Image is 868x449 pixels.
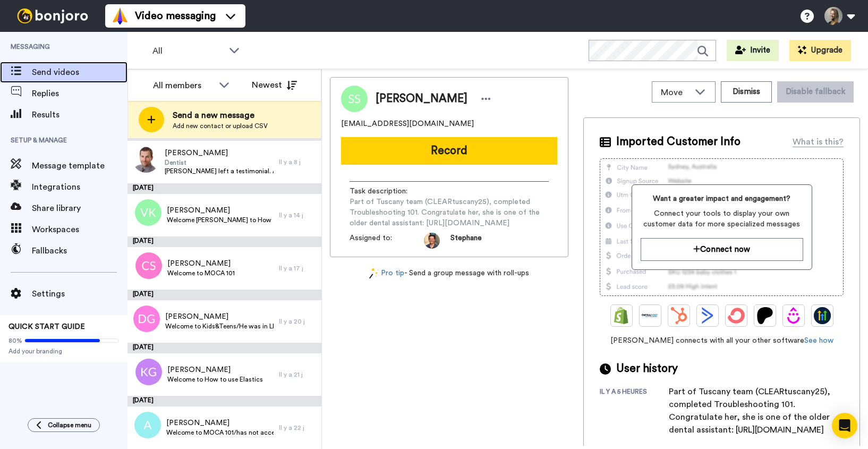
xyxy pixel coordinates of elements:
[424,233,440,249] img: da5f5293-2c7b-4288-972f-10acbc376891-1597253892.jpg
[135,359,162,385] img: kg.png
[641,238,803,261] button: Connect now
[32,223,127,236] span: Workspaces
[32,287,127,300] span: Settings
[341,118,474,129] span: [EMAIL_ADDRESS][DOMAIN_NAME]
[789,40,851,61] button: Upgrade
[133,146,159,173] img: 1b0d6aba-7954-4320-b75f-edb8495f53b2.jpg
[350,186,424,197] span: Task description :
[167,365,263,375] span: [PERSON_NAME]
[279,423,316,432] div: Il y a 22 j
[616,361,678,377] span: User history
[165,322,274,331] span: Welcome to Kids&Teens/He was in LIVE: Principes des aligneurs transparents - [GEOGRAPHIC_DATA]: N...
[369,268,404,279] a: Pro tip
[341,86,368,112] img: Image of Sheri Solley
[699,307,716,324] img: ActiveCampaign
[127,290,321,300] div: [DATE]
[28,418,100,432] button: Collapse menu
[32,108,127,121] span: Results
[341,137,557,165] button: Record
[8,347,119,355] span: Add your branding
[166,428,274,437] span: Welcome to MOCA 101/has not accessed the courses
[641,193,803,204] span: Want a greater impact and engagement?
[173,122,268,130] span: Add new contact or upload CSV
[167,205,274,216] span: [PERSON_NAME]
[279,211,316,219] div: Il y a 14 j
[127,343,321,353] div: [DATE]
[127,236,321,247] div: [DATE]
[167,216,274,224] span: Welcome [PERSON_NAME] to How to use Elastics
[641,208,803,230] span: Connect your tools to display your own customer data for more specialized messages
[166,418,274,428] span: [PERSON_NAME]
[32,181,127,193] span: Integrations
[350,197,549,228] span: Part of Tuscany team (CLEARtuscany25), completed Troubleshooting 101. Congratulate her, she is on...
[152,45,224,57] span: All
[279,370,316,379] div: Il y a 21 j
[165,158,274,167] span: Dentist
[173,109,268,122] span: Send a new message
[727,40,779,61] button: Invite
[600,335,844,346] span: [PERSON_NAME] connects with all your other software
[669,385,839,436] div: Part of Tuscany team (CLEARtuscany25), completed Troubleshooting 101. Congratulate her, she is on...
[127,183,321,194] div: [DATE]
[8,323,85,331] span: QUICK START GUIDE
[112,7,129,24] img: vm-color.svg
[279,158,316,166] div: Il y a 8 j
[450,233,482,249] span: Stephane
[613,307,630,324] img: Shopify
[153,79,214,92] div: All members
[48,421,91,429] span: Collapse menu
[165,148,274,158] span: [PERSON_NAME]
[670,307,687,324] img: Hubspot
[777,81,854,103] button: Disable fallback
[369,268,379,279] img: magic-wand.svg
[279,264,316,273] div: Il y a 17 j
[785,307,802,324] img: Drip
[32,244,127,257] span: Fallbacks
[376,91,467,107] span: [PERSON_NAME]
[330,268,568,279] div: - Send a group message with roll-ups
[244,74,305,96] button: Newest
[661,86,690,99] span: Move
[8,336,22,345] span: 80%
[804,337,833,344] a: See how
[133,306,160,332] img: dg.png
[642,307,659,324] img: Ontraport
[135,199,161,226] img: vk.png
[32,202,127,215] span: Share library
[600,387,669,436] div: il y a 5 heures
[167,258,235,269] span: [PERSON_NAME]
[13,9,92,23] img: bj-logo-header-white.svg
[134,412,161,438] img: a.png
[127,396,321,406] div: [DATE]
[167,375,263,384] span: Welcome to How to use Elastics
[756,307,773,324] img: Patreon
[167,269,235,277] span: Welcome to MOCA 101
[165,167,274,175] span: [PERSON_NAME] left a testimonial. As discussed, could you leave him a personal message and take a...
[350,233,424,249] span: Assigned to:
[728,307,745,324] img: ConvertKit
[32,87,127,100] span: Replies
[793,135,844,148] div: What is this?
[279,317,316,326] div: Il y a 20 j
[135,9,216,23] span: Video messaging
[814,307,831,324] img: GoHighLevel
[616,134,741,150] span: Imported Customer Info
[32,66,127,79] span: Send videos
[832,413,857,438] div: Open Intercom Messenger
[135,252,162,279] img: cs.png
[721,81,772,103] button: Dismiss
[32,159,127,172] span: Message template
[165,311,274,322] span: [PERSON_NAME]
